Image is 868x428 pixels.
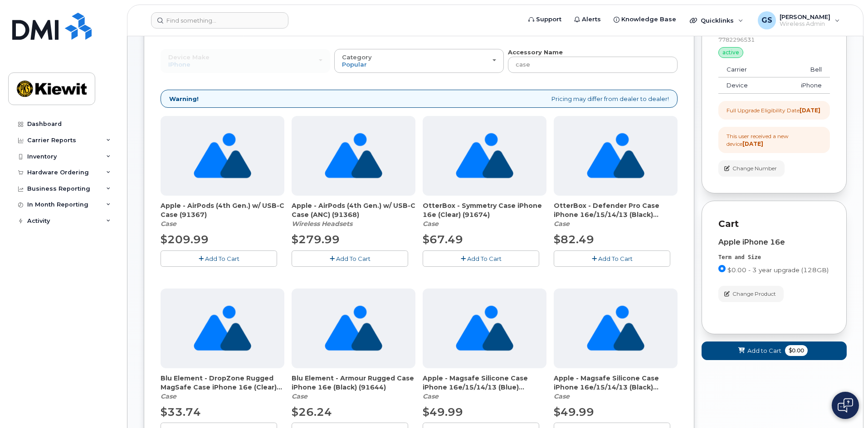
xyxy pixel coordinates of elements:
[718,62,775,78] td: Carrier
[292,374,415,401] div: Blu Element - Armour Rugged Case iPhone 16e (Black) (91644)
[554,392,570,400] em: Case
[568,10,607,29] a: Alerts
[718,217,830,231] p: Cart
[161,233,209,246] span: $209.99
[785,345,808,356] span: $0.00
[423,201,546,228] div: OtterBox - Symmetry Case iPhone 16e (Clear) (91674)
[508,48,563,56] strong: Accessory Name
[732,164,777,173] span: Change Number
[336,255,371,262] span: Add To Cart
[587,116,644,196] img: no_image_found-2caef05468ed5679b831cfe6fc140e25e0c280774317ffc20a367ab7fd17291e.png
[292,201,415,219] span: Apple - AirPods (4th Gen.) w/ USB-C Case (ANC) (91368)
[161,220,176,228] em: Case
[205,255,239,262] span: Add To Cart
[747,346,781,355] span: Add to Cart
[761,15,772,26] span: GS
[423,374,546,401] div: Apple - Magsafe Silicone Case iPhone 16e/15/14/13 (Blue) (91646)
[161,201,284,219] span: Apple - AirPods (4th Gen.) w/ USB-C Case (91367)
[554,201,678,228] div: OtterBox - Defender Pro Case iPhone 16e/15/14/13 (Black) (91757)
[161,374,284,401] div: Blu Element - DropZone Rugged MagSafe Case iPhone 16e (Clear) (91643)
[838,398,853,413] img: Open chat
[292,233,340,246] span: $279.99
[169,95,199,103] strong: Warning!
[161,250,277,266] button: Add To Cart
[718,286,784,302] button: Change Product
[554,405,594,418] span: $49.99
[554,374,678,392] span: Apple - Magsafe Silicone Case iPhone 16e/15/14/13 (Black) (91647)
[727,266,829,274] span: $0.00 - 3 year upgrade (128GB)
[587,289,644,368] img: no_image_found-2caef05468ed5679b831cfe6fc140e25e0c280774317ffc20a367ab7fd17291e.png
[467,255,502,262] span: Add To Cart
[607,10,683,29] a: Knowledge Base
[536,15,561,24] span: Support
[194,116,251,196] img: no_image_found-2caef05468ed5679b831cfe6fc140e25e0c280774317ffc20a367ab7fd17291e.png
[456,289,513,368] img: no_image_found-2caef05468ed5679b831cfe6fc140e25e0c280774317ffc20a367ab7fd17291e.png
[325,289,382,368] img: no_image_found-2caef05468ed5679b831cfe6fc140e25e0c280774317ffc20a367ab7fd17291e.png
[423,201,546,219] span: OtterBox - Symmetry Case iPhone 16e (Clear) (91674)
[751,11,846,29] div: Gresa Saraci
[554,374,678,401] div: Apple - Magsafe Silicone Case iPhone 16e/15/14/13 (Black) (91647)
[780,13,830,20] span: [PERSON_NAME]
[780,20,830,28] span: Wireless Admin
[342,53,372,61] span: Category
[292,405,332,418] span: $26.24
[292,250,408,266] button: Add To Cart
[161,392,176,400] em: Case
[718,238,830,246] div: Apple iPhone 16e
[727,132,822,148] div: This user received a new device
[151,12,288,29] input: Find something...
[334,49,504,72] button: Category Popular
[292,220,352,228] em: Wireless Headsets
[554,201,678,219] span: OtterBox - Defender Pro Case iPhone 16e/15/14/13 (Black) (91757)
[423,392,439,400] em: Case
[718,265,726,272] input: $0.00 - 3 year upgrade (128GB)
[292,392,307,400] em: Case
[742,140,763,147] strong: [DATE]
[554,233,594,246] span: $82.49
[621,15,676,24] span: Knowledge Base
[598,255,633,262] span: Add To Cart
[423,250,539,266] button: Add To Cart
[727,106,820,114] div: Full Upgrade Eligibility Date
[775,62,830,78] td: Bell
[161,90,678,108] div: Pricing may differ from dealer to dealer!
[325,116,382,196] img: no_image_found-2caef05468ed5679b831cfe6fc140e25e0c280774317ffc20a367ab7fd17291e.png
[423,220,439,228] em: Case
[161,201,284,228] div: Apple - AirPods (4th Gen.) w/ USB-C Case (91367)
[800,107,820,114] strong: [DATE]
[161,405,201,418] span: $33.74
[683,11,750,29] div: Quicklinks
[522,10,568,29] a: Support
[423,233,463,246] span: $67.49
[292,374,415,392] span: Blu Element - Armour Rugged Case iPhone 16e (Black) (91644)
[718,47,743,58] div: active
[718,160,785,176] button: Change Number
[702,341,847,360] button: Add to Cart $0.00
[732,290,776,298] span: Change Product
[554,250,670,266] button: Add To Cart
[423,374,546,392] span: Apple - Magsafe Silicone Case iPhone 16e/15/14/13 (Blue) (91646)
[194,289,251,368] img: no_image_found-2caef05468ed5679b831cfe6fc140e25e0c280774317ffc20a367ab7fd17291e.png
[161,374,284,392] span: Blu Element - DropZone Rugged MagSafe Case iPhone 16e (Clear) (91643)
[423,405,463,418] span: $49.99
[292,201,415,228] div: Apple - AirPods (4th Gen.) w/ USB-C Case (ANC) (91368)
[718,77,775,94] td: Device
[701,17,734,24] span: Quicklinks
[718,254,830,261] div: Term and Size
[718,36,830,43] div: 7782296531
[342,61,367,68] span: Popular
[554,220,570,228] em: Case
[775,77,830,94] td: iPhone
[582,15,601,24] span: Alerts
[456,116,513,196] img: no_image_found-2caef05468ed5679b831cfe6fc140e25e0c280774317ffc20a367ab7fd17291e.png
